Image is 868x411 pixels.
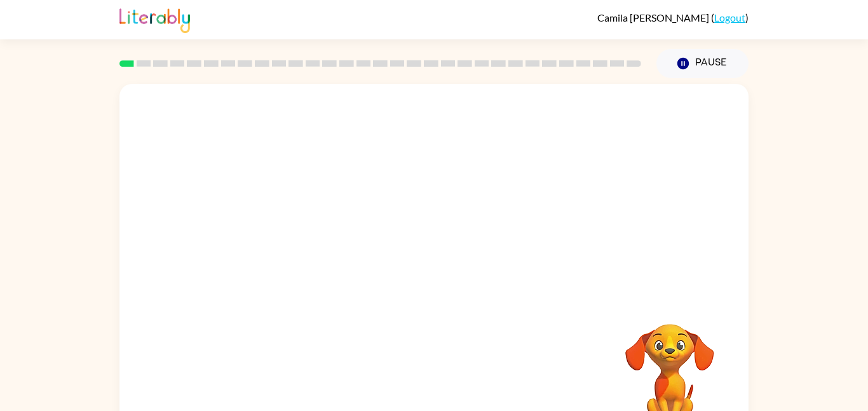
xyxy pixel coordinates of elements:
[119,5,190,33] img: Literably
[597,11,711,24] span: Camila [PERSON_NAME]
[714,11,745,24] a: Logout
[597,11,749,24] div: ( )
[656,49,749,78] button: Pause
